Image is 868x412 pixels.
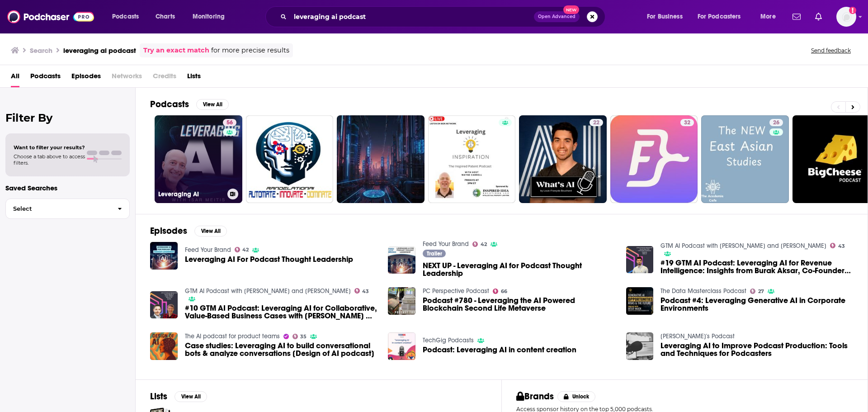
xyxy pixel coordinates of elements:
[423,240,469,248] a: Feed Your Brand
[150,332,178,360] img: Case studies: Leveraging AI to build conversational bots & analyze conversations [Design of AI po...
[290,9,534,24] input: Search podcasts, credits, & more...
[150,99,189,110] h2: Podcasts
[14,144,85,151] span: Want to filter your results?
[626,287,654,315] img: Podcast #4: Leveraging Generative AI in Corporate Environments
[423,287,489,295] a: PC Perspective Podcast
[538,14,576,19] span: Open Advanced
[274,6,614,27] div: Search podcasts, credits, & more...
[423,262,615,277] a: NEXT UP - Leveraging AI for Podcast Thought Leadership
[193,10,225,23] span: Monitoring
[472,242,487,247] a: 42
[185,256,353,263] span: Leveraging AI For Podcast Thought Leadership
[155,115,242,203] a: 56Leveraging AI
[71,69,101,87] a: Episodes
[698,10,741,23] span: For Podcasters
[150,9,180,24] a: Charts
[186,9,236,24] button: open menu
[501,289,507,294] span: 66
[660,259,853,275] a: #19 GTM AI Podcast: Leveraging AI for Revenue Intelligence: Insights from Burak Aksar, Co-Founder...
[143,45,209,56] a: Try an exact match
[185,246,231,254] a: Feed Your Brand
[830,243,845,248] a: 43
[300,335,307,339] span: 35
[388,246,415,274] img: NEXT UP - Leveraging AI for Podcast Thought Leadership
[185,332,280,340] a: The AI podcast for product teams
[242,248,249,252] span: 42
[758,289,764,294] span: 27
[194,226,227,237] button: View All
[754,9,787,24] button: open menu
[185,287,351,295] a: GTM AI Podcast with Coach K and Jonathan Moss
[808,47,854,54] button: Send feedback
[150,242,178,270] img: Leveraging AI For Podcast Thought Leadership
[769,119,783,126] a: 26
[30,69,61,87] a: Podcasts
[836,7,856,27] span: Logged in as tessvanden
[5,199,130,219] button: Select
[593,118,599,128] span: 22
[647,10,683,23] span: For Business
[185,304,377,320] span: #10 GTM AI Podcast: Leveraging AI for Collaborative, Value-Based Business Cases with [PERSON_NAME...
[150,291,178,319] img: #10 GTM AI Podcast: Leveraging AI for Collaborative, Value-Based Business Cases with Martin Blind...
[158,190,224,198] h3: Leveraging AI
[423,336,474,344] a: TechGig Podcasts
[156,10,175,23] span: Charts
[175,391,207,402] button: View All
[150,225,187,237] h2: Episodes
[626,332,654,360] img: Leveraging AI to Improve Podcast Production: Tools and Techniques for Podcasters
[557,391,596,402] button: Unlock
[196,99,229,110] button: View All
[423,346,576,354] a: Podcast: Leveraging AI in content creation
[5,184,130,192] p: Saved Searches
[112,10,139,23] span: Podcasts
[63,46,136,55] h3: leveraging ai podcast
[388,287,415,315] img: Podcast #780 - Leveraging the AI Powered Blockchain Second Life Metaverse
[187,69,201,87] span: Lists
[660,287,746,295] a: The Data Masterclass Podcast
[354,288,369,294] a: 43
[610,115,698,203] a: 32
[5,111,130,124] h2: Filter By
[660,342,853,357] span: Leveraging AI to Improve Podcast Production: Tools and Techniques for Podcasters
[641,9,694,24] button: open menu
[789,9,804,24] a: Show notifications dropdown
[750,289,764,294] a: 27
[773,118,779,128] span: 26
[223,119,236,126] a: 56
[14,153,85,166] span: Choose a tab above to access filters.
[701,115,789,203] a: 26
[11,69,19,87] a: All
[849,7,856,14] svg: Add a profile image
[6,206,110,212] span: Select
[226,118,233,128] span: 56
[760,10,776,23] span: More
[692,9,754,24] button: open menu
[292,334,307,339] a: 35
[185,304,377,320] a: #10 GTM AI Podcast: Leveraging AI for Collaborative, Value-Based Business Cases with Martin Blind...
[112,69,142,87] span: Networks
[660,297,853,312] a: Podcast #4: Leveraging Generative AI in Corporate Environments
[185,342,377,357] a: Case studies: Leveraging AI to build conversational bots & analyze conversations [Design of AI po...
[427,251,442,256] span: Trailer
[481,242,487,246] span: 42
[516,391,554,402] h2: Brands
[626,246,654,274] img: #19 GTM AI Podcast: Leveraging AI for Revenue Intelligence: Insights from Burak Aksar, Co-Founder...
[534,11,580,22] button: Open AdvancedNew
[7,8,94,25] img: Podchaser - Follow, Share and Rate Podcasts
[30,46,52,55] h3: Search
[423,297,615,312] a: Podcast #780 - Leveraging the AI Powered Blockchain Second Life Metaverse
[388,332,415,360] img: Podcast: Leveraging AI in content creation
